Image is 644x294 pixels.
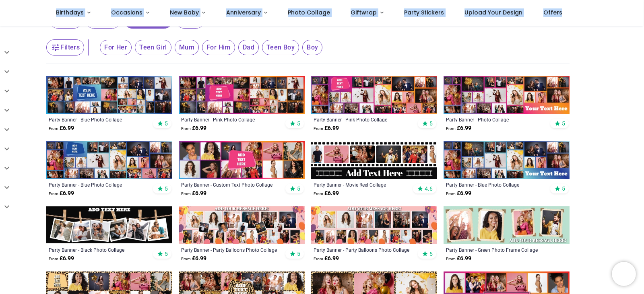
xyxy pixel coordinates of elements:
a: Party Banner - Black Photo Collage [49,247,146,253]
span: 5 [297,250,300,257]
span: Giftwrap [351,8,377,16]
strong: £ 6.99 [446,189,471,197]
span: From [314,126,323,131]
strong: £ 6.99 [314,255,339,263]
span: Party Stickers [404,8,444,16]
span: From [181,126,191,131]
span: 5 [165,185,168,192]
span: From [181,257,191,261]
span: Teen Boy [262,40,299,55]
strong: £ 6.99 [49,124,74,132]
span: Teen Girl [135,40,171,55]
a: Party Banner - Blue Photo Collage [446,181,543,188]
span: 5 [429,120,433,127]
span: New Baby [170,8,199,16]
span: From [181,191,191,196]
a: Party Banner - Pink Photo Collage [314,116,411,123]
a: Party Banner - Movie Reel Collage [314,181,411,188]
img: Personalised Party Banner - Photo Collage - 23 Photo Upload [444,76,570,114]
span: Offers [543,8,562,16]
strong: £ 6.99 [181,189,206,197]
strong: £ 6.99 [181,255,206,263]
span: From [446,126,456,131]
strong: £ 6.99 [446,124,471,132]
strong: £ 6.99 [446,255,471,263]
span: Upload Your Design [464,8,522,16]
img: Personalised Party Banner - Green Photo Frame Collage - 4 Photo Upload [444,206,570,244]
span: 5 [165,120,168,127]
span: For Her [100,40,132,55]
img: Personalised Party Banner - Blue Photo Collage - 23 Photo upload [444,141,570,179]
span: 5 [297,120,300,127]
span: From [49,191,58,196]
span: From [446,257,456,261]
a: Party Banner - Blue Photo Collage [49,116,146,123]
img: Personalised Party Banner - Custom Text Photo Collage - 12 Photo Upload [179,141,305,179]
span: Anniversary [226,8,261,16]
span: From [314,191,323,196]
span: Boy [302,40,322,55]
span: Photo Collage [288,8,330,16]
img: Personalised Party Banner - Pink Photo Collage - Custom Text & 25 Photo Upload [311,76,437,114]
a: Party Banner - Photo Collage [446,116,543,123]
strong: £ 6.99 [314,189,339,197]
img: Personalised Party Banner - Movie Reel Collage - 6 Photo Upload [311,141,437,179]
strong: £ 6.99 [181,124,206,132]
a: Party Banner - Green Photo Frame Collage [446,247,543,253]
span: 5 [429,250,433,257]
span: 5 [562,120,565,127]
span: Occasions [111,8,142,16]
iframe: Brevo live chat [612,262,636,286]
span: 5 [562,185,565,192]
img: Personalised Party Banner - Blue Photo Collage - Custom Text & 30 Photo Upload [46,76,172,114]
span: From [49,126,58,131]
span: 4.6 [425,185,433,192]
a: Party Banner - Blue Photo Collage [49,181,146,188]
strong: £ 6.99 [49,189,74,197]
span: For Him [202,40,235,55]
span: Mum [175,40,199,55]
span: From [446,191,456,196]
a: Party Banner - Party Balloons Photo Collage [181,247,278,253]
a: Party Banner - Pink Photo Collage [181,116,278,123]
img: Personalised Party Banner - Party Balloons Photo Collage - 22 Photo Upload [179,206,305,244]
img: Personalised Party Banner - Black Photo Collage - 6 Photo Upload [46,206,172,244]
span: From [49,257,58,261]
a: Party Banner - Custom Text Photo Collage [181,181,278,188]
button: Filters [46,39,84,56]
span: Dad [238,40,259,55]
a: Party Banner - Party Balloons Photo Collage [314,247,411,253]
img: Personalised Party Banner - Pink Photo Collage - Add Text & 30 Photo Upload [179,76,305,114]
img: Personalised Party Banner - Party Balloons Photo Collage - 17 Photo Upload [311,206,437,244]
strong: £ 6.99 [314,124,339,132]
img: Personalised Party Banner - Blue Photo Collage - Custom Text & 25 Photo upload [46,141,172,179]
span: Birthdays [56,8,84,16]
span: 5 [165,250,168,257]
strong: £ 6.99 [49,255,74,263]
span: From [314,257,323,261]
span: 5 [297,185,300,192]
